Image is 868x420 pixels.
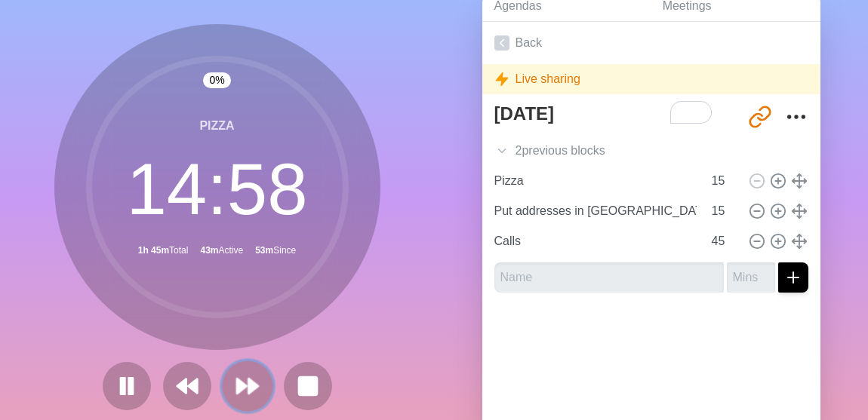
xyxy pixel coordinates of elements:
[494,262,724,293] input: Name
[488,196,703,226] input: Name
[781,102,811,132] button: More
[482,64,820,94] div: Live sharing
[706,196,742,226] input: Mins
[482,136,820,166] div: 2 previous block
[706,226,742,256] input: Mins
[488,226,703,256] input: Name
[599,142,605,160] span: s
[745,102,775,132] button: Share link
[488,166,703,196] input: Name
[727,262,775,293] input: Mins
[488,97,739,130] textarea: To enrich screen reader interactions, please activate Accessibility in Grammarly extension settings
[482,22,820,64] a: Back
[706,166,742,196] input: Mins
